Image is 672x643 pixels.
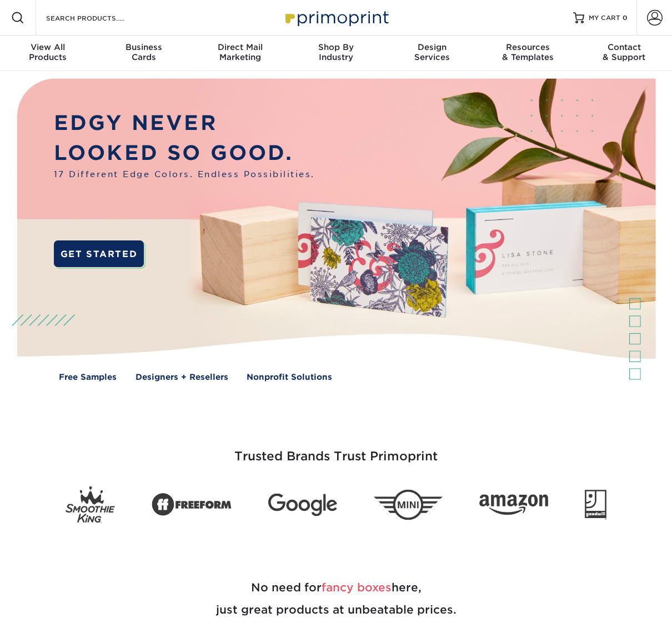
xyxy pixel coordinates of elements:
[136,371,228,383] a: Designers + Resellers
[66,486,115,523] img: Smoothie King
[45,11,153,24] input: SEARCH PRODUCTS.....
[96,36,192,71] a: BusinessCards
[374,489,443,520] img: Mini
[96,42,192,62] div: Cards
[384,42,480,52] span: Design
[152,487,232,523] img: Freeform
[192,36,288,71] a: Direct MailMarketing
[54,240,144,267] a: GET STARTED
[96,42,192,52] span: Business
[576,42,672,62] div: & Support
[288,42,384,62] div: Industry
[384,42,480,62] div: Services
[585,490,606,520] img: Goodwill
[384,36,480,71] a: DesignServices
[322,581,392,594] span: fancy boxes
[576,36,672,71] a: Contact& Support
[480,36,576,71] a: Resources& Templates
[480,42,576,52] span: Resources
[11,423,661,477] h3: Trusted Brands Trust Primoprint
[288,42,384,52] span: Shop By
[288,36,384,71] a: Shop ByIndustry
[280,6,392,29] img: Primoprint
[576,42,672,52] span: Contact
[54,108,315,138] p: EDGY NEVER
[479,494,548,515] img: Amazon
[192,42,288,52] span: Direct Mail
[192,42,288,62] div: Marketing
[589,13,620,23] span: MY CART
[54,138,315,168] p: LOOKED SO GOOD.
[623,14,628,22] span: 0
[54,168,315,180] span: 17 Different Edge Colors. Endless Possibilities.
[59,371,117,383] a: Free Samples
[247,371,332,383] a: Nonprofit Solutions
[3,609,94,639] iframe: Google Customer Reviews
[480,42,576,62] div: & Templates
[268,493,337,516] img: Google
